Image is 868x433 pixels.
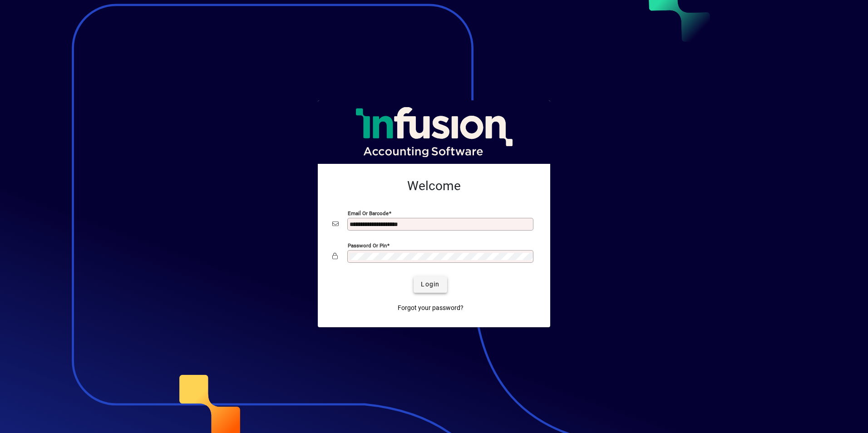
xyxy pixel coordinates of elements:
button: Login [414,276,447,293]
h2: Welcome [332,178,536,194]
span: Login [421,280,439,289]
span: Forgot your password? [398,303,464,313]
mat-label: Email or Barcode [348,210,389,216]
a: Forgot your password? [394,300,467,316]
mat-label: Password or Pin [348,242,387,248]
